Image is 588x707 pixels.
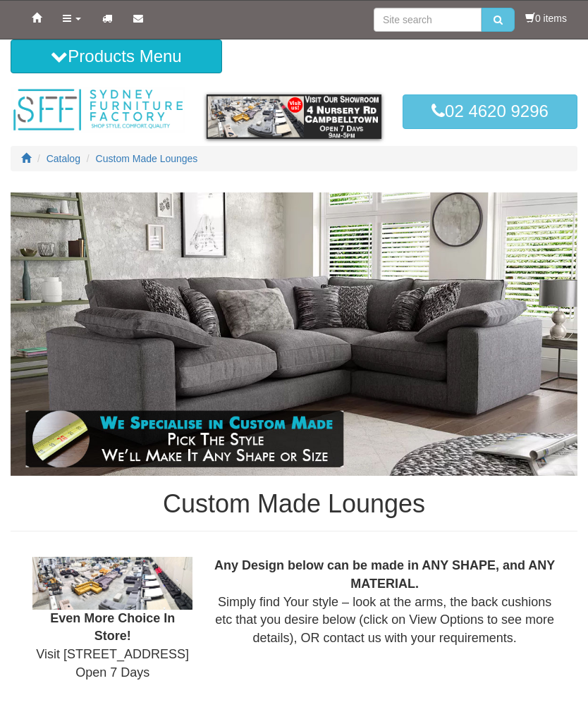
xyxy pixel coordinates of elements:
div: Simply find Your style – look at the arms, the back cushions etc that you desire below (click on ... [203,557,566,648]
img: Sydney Furniture Factory [11,87,185,133]
img: Showroom [32,557,192,609]
button: Products Menu [11,39,222,73]
a: 02 4620 9296 [403,94,577,128]
a: Catalog [47,153,80,164]
img: showroom.gif [207,94,381,138]
b: Any Design below can be made in ANY SHAPE, and ANY MATERIAL. [214,558,555,591]
img: Custom Made Lounges [11,192,577,476]
li: 0 items [525,11,567,25]
h1: Custom Made Lounges [11,490,577,518]
b: Even More Choice In Store! [50,611,175,644]
a: Custom Made Lounges [96,153,198,164]
input: Site search [374,8,482,32]
div: Visit [STREET_ADDRESS] Open 7 Days [22,557,203,682]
